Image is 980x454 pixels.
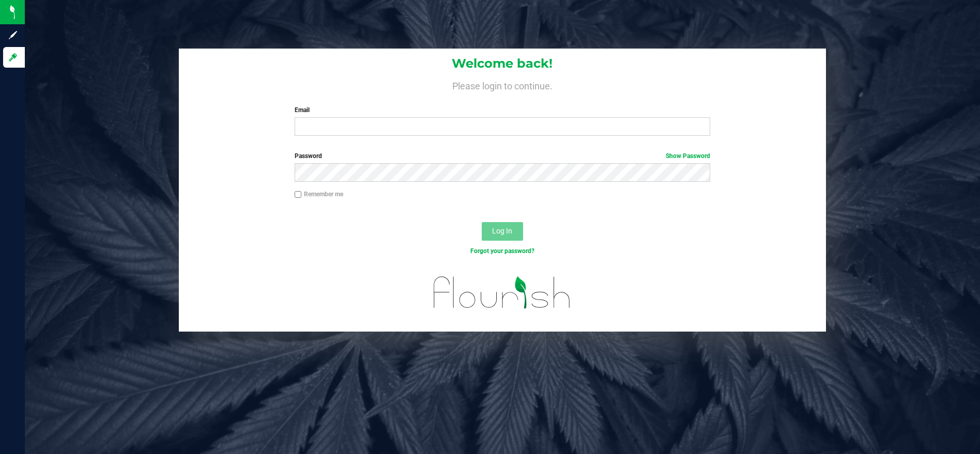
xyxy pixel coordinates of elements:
[666,152,710,160] a: Show Password
[295,190,343,199] label: Remember me
[179,57,826,70] h1: Welcome back!
[8,30,18,40] inline-svg: Sign up
[295,105,711,115] label: Email
[8,52,18,62] inline-svg: Log in
[295,152,322,160] span: Password
[295,191,302,198] input: Remember me
[482,222,523,241] button: Log In
[421,267,583,319] img: flourish_logo.svg
[492,227,512,235] span: Log In
[179,79,826,91] h4: Please login to continue.
[470,247,534,255] a: Forgot your password?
